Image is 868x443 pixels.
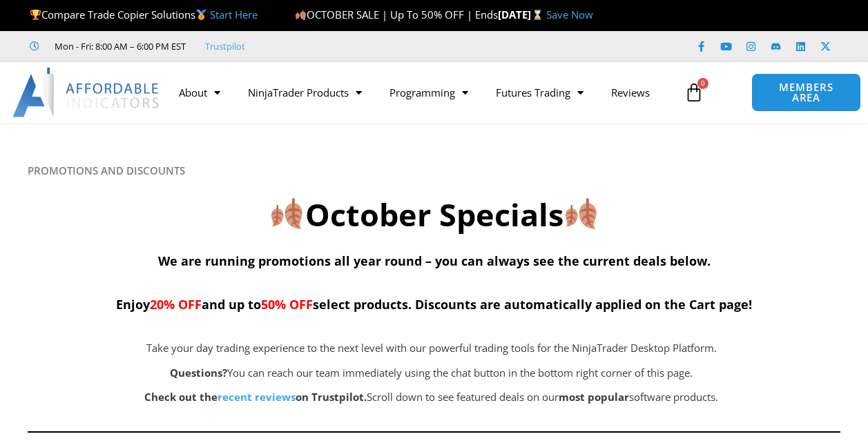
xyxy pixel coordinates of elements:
span: 20% OFF [150,296,202,313]
span: 50% OFF [261,296,313,313]
a: About [165,77,234,108]
h2: October Specials [28,195,840,235]
img: 🥇 [196,10,206,20]
img: 🍂 [296,10,306,20]
h6: PROMOTIONS AND DISCOUNTS [28,164,840,177]
a: 0 [664,72,724,112]
p: You can reach our team immediately using the chat button in the bottom right corner of this page. [97,364,766,383]
img: ⌛ [532,10,543,20]
img: LogoAI | Affordable Indicators – NinjaTrader [12,68,161,117]
a: Programming [376,77,482,108]
a: recent reviews [218,390,296,404]
img: 🍂 [271,198,302,229]
nav: Menu [165,77,677,108]
img: 🍂 [566,198,597,229]
a: Start Here [210,8,258,21]
a: NinjaTrader Products [234,77,376,108]
a: Trustpilot [205,38,245,55]
span: Take your day trading experience to the next level with our powerful trading tools for the NinjaT... [146,341,717,355]
span: Enjoy and up to select products. Discounts are automatically applied on the Cart page! [116,296,752,313]
b: most popular [559,390,629,404]
a: MEMBERS AREA [751,73,860,112]
strong: Check out the on Trustpilot. [144,390,367,404]
p: Scroll down to see featured deals on our software products. [97,388,766,407]
span: Mon - Fri: 8:00 AM – 6:00 PM EST [51,38,186,55]
span: MEMBERS AREA [766,82,846,103]
strong: [DATE] [498,8,546,21]
span: Compare Trade Copier Solutions [30,8,258,21]
a: Reviews [597,77,664,108]
img: 🏆 [30,10,41,20]
a: Save Now [546,8,593,21]
span: OCTOBER SALE | Up To 50% OFF | Ends [295,8,498,21]
strong: Questions? [170,366,227,380]
span: 0 [697,78,708,89]
a: Futures Trading [482,77,597,108]
span: We are running promotions all year round – you can always see the current deals below. [158,253,711,269]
